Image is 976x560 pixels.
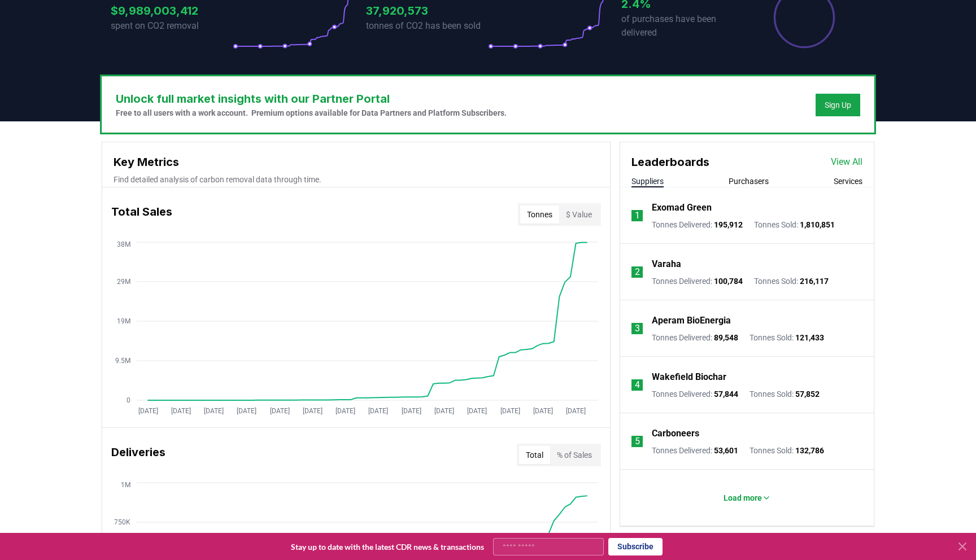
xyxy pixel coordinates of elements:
tspan: 750K [114,518,130,526]
tspan: [DATE] [335,407,355,415]
h3: Unlock full market insights with our Partner Portal [116,90,507,107]
tspan: [DATE] [171,407,191,415]
h3: Deliveries [111,444,165,466]
a: Sign Up [825,99,851,111]
p: 1 [635,209,640,222]
a: Aperam BioEnergia [652,314,731,327]
p: Tonnes Delivered : [652,445,738,456]
span: 121,433 [795,333,824,342]
p: spent on CO2 removal [111,19,233,33]
p: Tonnes Sold : [750,332,824,343]
tspan: [DATE] [303,407,323,415]
button: Load more [714,487,780,509]
tspan: 19M [117,317,130,325]
p: Tonnes Delivered : [652,219,743,230]
span: 1,810,851 [800,220,835,229]
tspan: [DATE] [368,407,388,415]
tspan: 1M [121,481,130,489]
tspan: [DATE] [270,407,290,415]
p: Tonnes Sold : [750,445,824,456]
tspan: [DATE] [138,407,158,415]
span: 57,852 [795,390,820,399]
a: Carboneers [652,427,699,440]
a: Exomad Green [652,201,712,215]
p: Tonnes Sold : [754,219,835,230]
a: Varaha [652,257,681,271]
button: $ Value [559,205,599,224]
p: Tonnes Delivered : [652,332,738,343]
p: Find detailed analysis of carbon removal data through time. [114,174,599,185]
button: Total [519,446,550,464]
button: Tonnes [520,205,559,224]
button: % of Sales [550,446,599,464]
tspan: 29M [117,278,130,286]
p: tonnes of CO2 has been sold [366,19,488,33]
button: Sign Up [816,94,860,116]
tspan: [DATE] [500,407,520,415]
tspan: [DATE] [204,407,224,415]
button: Services [834,176,862,187]
tspan: [DATE] [467,407,487,415]
p: Tonnes Delivered : [652,275,743,287]
p: 4 [635,378,640,392]
p: Free to all users with a work account. Premium options available for Data Partners and Platform S... [116,107,507,119]
span: 216,117 [800,277,829,286]
p: Tonnes Sold : [750,388,820,400]
p: 2 [635,265,640,279]
tspan: 0 [127,396,130,404]
span: 53,601 [714,446,738,455]
span: 132,786 [795,446,824,455]
p: 5 [635,435,640,448]
p: of purchases have been delivered [621,12,743,40]
tspan: [DATE] [434,407,454,415]
tspan: [DATE] [566,407,586,415]
span: 195,912 [714,220,743,229]
h3: 37,920,573 [366,2,488,19]
tspan: [DATE] [402,407,421,415]
span: 100,784 [714,277,743,286]
p: 3 [635,322,640,335]
span: 89,548 [714,333,738,342]
tspan: [DATE] [237,407,256,415]
p: Tonnes Delivered : [652,388,738,400]
tspan: [DATE] [533,407,553,415]
h3: Total Sales [111,203,172,226]
h3: Leaderboards [631,154,709,170]
span: 57,844 [714,390,738,399]
p: Tonnes Sold : [754,275,829,287]
a: Wakefield Biochar [652,370,726,384]
h3: $9,989,003,412 [111,2,233,19]
h3: Key Metrics [114,154,599,170]
tspan: 38M [117,240,130,248]
button: Purchasers [729,176,769,187]
button: Suppliers [631,176,664,187]
tspan: 9.5M [115,357,130,365]
p: Load more [724,492,762,504]
a: View All [831,155,862,169]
